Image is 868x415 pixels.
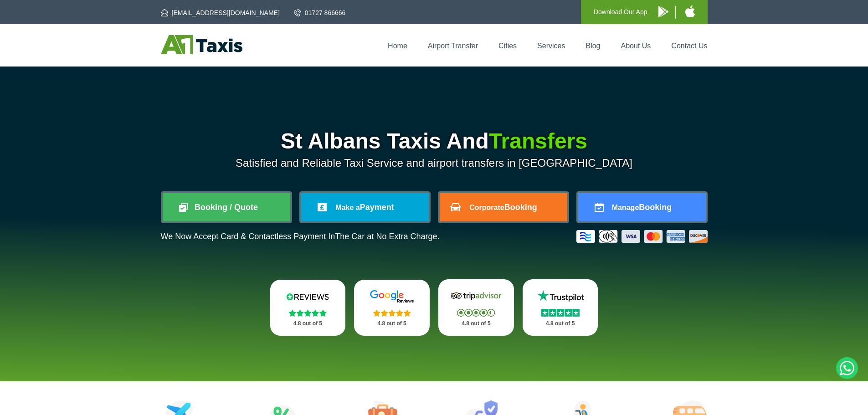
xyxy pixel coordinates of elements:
img: Stars [541,309,580,317]
span: Make a [335,204,360,211]
img: Stars [373,309,411,317]
p: 4.8 out of 5 [533,318,588,329]
p: Download Our App [594,6,647,18]
a: Tripadvisor Stars 4.8 out of 5 [438,279,514,336]
img: Stars [457,309,495,317]
a: Blog [586,42,600,50]
p: Satisfied and Reliable Taxi Service and airport transfers in [GEOGRAPHIC_DATA] [161,157,708,169]
a: Cities [498,42,517,50]
p: 4.8 out of 5 [448,318,504,329]
a: Airport Transfer [428,42,478,50]
span: Transfers [489,129,587,153]
img: Reviews.io [280,290,335,303]
a: Google Stars 4.8 out of 5 [354,280,430,336]
span: Manage [612,204,639,211]
a: Make aPayment [301,193,429,221]
a: Contact Us [671,42,707,50]
a: Home [388,42,407,50]
img: Tripadvisor [449,289,503,303]
a: Services [537,42,565,50]
img: A1 Taxis Android App [658,6,668,17]
span: The Car at No Extra Charge. [335,232,439,241]
img: A1 Taxis iPhone App [685,5,695,17]
a: 01727 866666 [294,8,346,17]
a: About Us [621,42,651,50]
img: A1 Taxis St Albans LTD [161,35,242,54]
a: [EMAIL_ADDRESS][DOMAIN_NAME] [161,8,280,17]
img: Trustpilot [533,289,588,303]
a: Reviews.io Stars 4.8 out of 5 [270,280,346,336]
a: ManageBooking [578,193,706,221]
span: Corporate [469,204,504,211]
h1: St Albans Taxis And [161,130,708,152]
p: We Now Accept Card & Contactless Payment In [161,232,440,241]
a: CorporateBooking [440,193,567,221]
img: Stars [289,309,327,317]
img: Credit And Debit Cards [576,230,708,243]
p: 4.8 out of 5 [364,318,420,329]
a: Trustpilot Stars 4.8 out of 5 [523,279,598,336]
a: Booking / Quote [163,193,290,221]
img: Google [365,290,419,303]
p: 4.8 out of 5 [280,318,336,329]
